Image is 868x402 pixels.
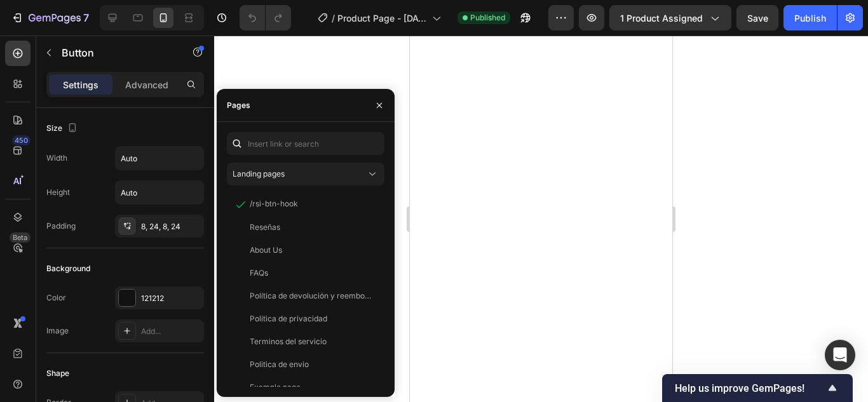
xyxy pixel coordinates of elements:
button: 7 [5,5,95,30]
span: Landing pages [233,169,285,178]
div: Beta [10,232,31,243]
button: Show survey - Help us improve GemPages! [675,380,840,396]
div: Terminos del servicio [250,336,327,347]
div: 450 [12,135,31,145]
div: Add... [141,326,201,337]
div: Undo/Redo [240,5,291,30]
div: Reseñas [250,222,280,233]
div: Shape [46,368,69,379]
div: Image [46,325,69,337]
div: Politica de envio [250,359,309,370]
div: Publish [794,11,826,25]
button: Landing pages [227,163,384,185]
div: Open Intercom Messenger [825,340,855,370]
span: 1 product assigned [620,11,703,25]
input: Auto [116,181,203,204]
div: Width [46,152,67,164]
span: Published [470,12,505,23]
div: Size [46,120,80,137]
span: Product Page - [DATE] 11:44:09 [337,11,427,25]
div: Example page [250,382,301,393]
div: Política de devolución y reembolso [250,290,372,302]
p: 7 [83,10,89,25]
button: Save [736,5,778,30]
input: Auto [116,147,203,170]
iframe: Design area [410,36,672,402]
div: About Us [250,245,282,256]
input: Insert link or search [227,132,384,155]
div: Background [46,263,90,274]
div: Política de privacidad [250,313,327,325]
div: /rsi-btn-hook [250,198,298,210]
div: FAQs [250,267,268,279]
span: Save [747,13,768,23]
div: 8, 24, 8, 24 [141,221,201,232]
div: Color [46,292,66,304]
div: Height [46,187,70,198]
button: Publish [783,5,837,30]
p: Advanced [125,78,168,91]
p: Button [62,45,170,60]
span: / [332,11,335,25]
div: Pages [227,100,250,111]
span: Help us improve GemPages! [675,382,825,394]
div: Padding [46,220,76,232]
button: 1 product assigned [609,5,731,30]
div: 121212 [141,293,201,304]
p: Settings [63,78,98,91]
